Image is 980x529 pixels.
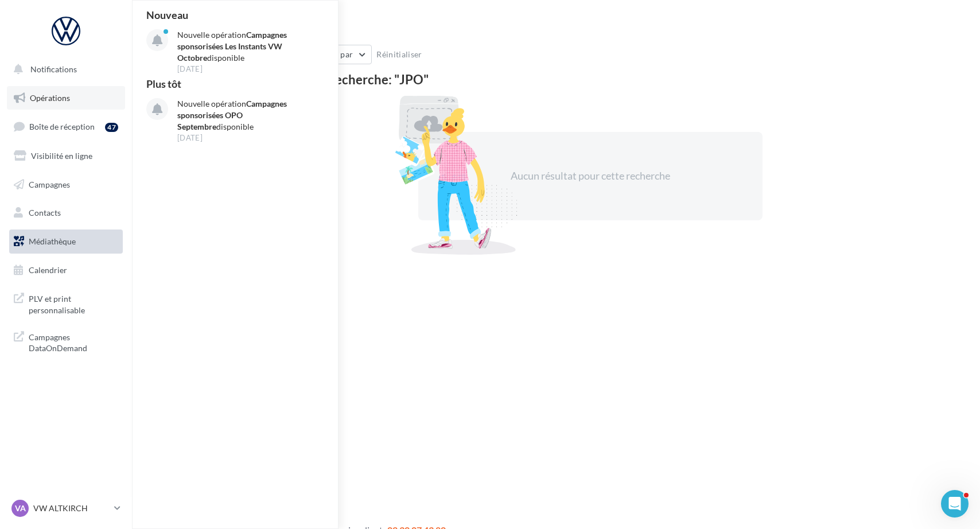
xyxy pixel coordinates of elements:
span: Campagnes DataOnDemand [29,329,118,354]
span: Visibilité en ligne [31,151,92,161]
iframe: Intercom live chat [941,490,969,518]
a: Campagnes [7,173,125,197]
span: Notifications [30,64,77,74]
a: PLV et print personnalisable [7,286,125,320]
a: Calendrier [7,258,125,282]
a: Campagnes DataOnDemand [7,325,125,359]
span: VA [15,503,26,514]
a: Opérations [7,86,125,110]
div: Résultat de la recherche: "JPO" [250,73,932,86]
span: Opérations [30,93,70,103]
a: Contacts [7,201,125,225]
span: Contacts [29,208,61,217]
button: Notifications [7,57,120,81]
span: PLV et print personnalisable [29,291,118,316]
div: Médiathèque [146,18,966,36]
span: Boîte de réception [29,122,95,131]
span: Aucun résultat pour cette recherche [511,169,670,182]
span: Médiathèque [29,236,76,246]
a: Médiathèque [7,230,125,254]
a: VA VW ALTKIRCH [9,497,123,519]
div: 47 [105,123,118,132]
span: Campagnes [29,179,70,189]
span: Calendrier [29,265,67,275]
button: Réinitialiser [372,48,427,61]
p: VW ALTKIRCH [33,503,110,514]
a: Visibilité en ligne [7,144,125,168]
a: Boîte de réception47 [7,114,125,139]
